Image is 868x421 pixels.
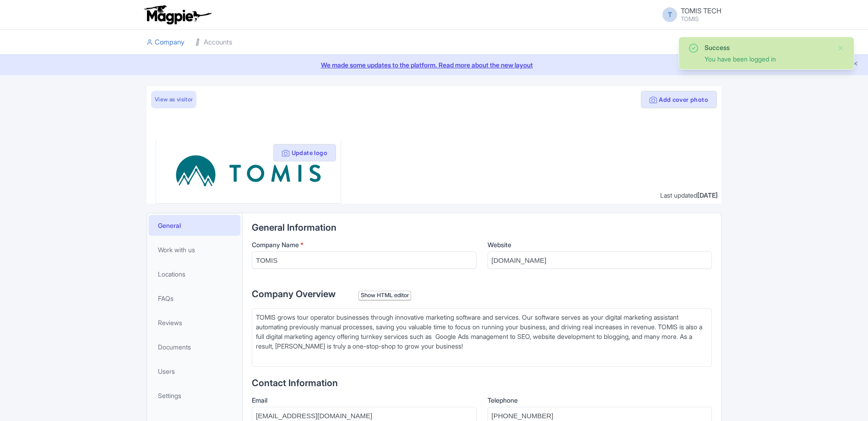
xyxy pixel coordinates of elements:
div: Show HTML editor [358,291,411,300]
span: Company Overview [252,288,336,299]
span: TOMIS TECH [681,6,722,15]
h2: Contact Information [252,378,712,388]
div: Success [705,43,830,52]
button: Close announcement [852,59,859,70]
a: Documents [149,337,240,357]
span: Email [252,396,267,404]
a: We made some updates to the platform. Read more about the new layout [5,60,863,70]
span: Reviews [158,318,182,327]
span: Settings [158,391,181,400]
div: Last updated [660,190,718,200]
a: Accounts [195,30,232,55]
button: Add cover photo [641,91,717,108]
a: Work with us [149,239,240,260]
span: Work with us [158,245,195,255]
span: [DATE] [697,191,718,199]
a: Locations [149,264,240,284]
span: T [662,7,677,22]
div: You have been logged in [705,54,830,64]
span: Telephone [488,396,518,404]
span: Documents [158,342,191,352]
span: Website [488,241,511,249]
span: General [158,221,181,230]
span: Locations [158,269,185,279]
a: Users [149,361,240,382]
img: logo-ab69f6fb50320c5b225c76a69d11143b.png [142,5,213,25]
small: TOMIS [681,16,722,22]
button: Close [837,43,845,54]
a: FAQs [149,288,240,309]
a: Reviews [149,312,240,333]
span: Company Name [252,241,299,249]
a: View as visitor [151,91,196,108]
button: Update logo [273,144,336,161]
a: Company [146,30,184,55]
h2: General Information [252,222,712,233]
a: General [149,215,240,236]
a: T TOMIS TECH TOMIS [657,7,722,22]
span: Users [158,366,175,376]
img: mkc4s83yydzziwnmdm8f.svg [174,147,322,196]
span: FAQs [158,294,174,303]
div: TOMIS grows tour operator businesses through innovative marketing software and services. Our soft... [256,312,708,360]
a: Settings [149,385,240,406]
